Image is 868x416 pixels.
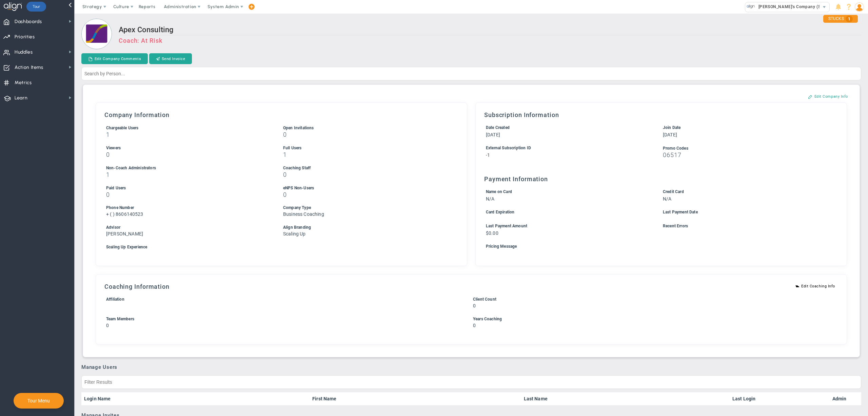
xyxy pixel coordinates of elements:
h3: 0 [283,171,448,178]
img: 48978.Person.photo [855,2,864,12]
button: Edit Company Info [801,91,855,102]
span: 0 [106,323,109,328]
span: Strategy [82,4,102,9]
span: Dashboards [15,15,42,29]
span: 8606140523 [116,211,143,217]
span: [PERSON_NAME]'s Company (Sandbox) [755,2,837,11]
h3: 0 [106,151,271,158]
button: Edit Coaching Info [788,281,842,291]
h3: 1 [283,151,448,158]
a: First Name [312,396,518,401]
div: Pricing Message [486,243,827,250]
h3: 0 [106,191,271,198]
span: -1 [486,152,490,158]
span: + [106,211,109,217]
a: Last Name [524,396,727,401]
span: Non-Coach Administrators [106,166,156,170]
div: Phone Number [106,205,271,211]
span: N/A [663,196,671,202]
input: Search by Person... [81,67,861,80]
div: Join Date [663,125,827,131]
img: 33318.Company.photo [747,2,755,11]
span: 0 [473,323,476,328]
div: Team Members [106,316,460,322]
button: Edit Company Comments [81,53,148,64]
span: ) [113,211,115,217]
div: Affiliation [106,296,460,303]
span: Administration [164,4,196,9]
span: Learn [15,91,27,105]
span: Huddles [15,45,33,59]
span: Full Users [283,146,302,150]
span: 0 [473,303,476,308]
span: [PERSON_NAME] [106,231,143,237]
h3: Coaching Information [104,283,838,290]
h3: 1 [106,131,271,138]
span: Open Invitations [283,126,314,130]
span: Coaching Staff [283,166,311,170]
h3: Manage Users [81,364,861,370]
div: STUCKS [823,15,858,23]
span: Chargeable Users [106,126,139,130]
span: Viewers [106,146,121,150]
button: Send Invoice [149,53,192,64]
span: Business Coaching [283,211,324,217]
div: Years Coaching [473,316,827,322]
span: [DATE] [486,132,500,137]
span: Action Items [15,60,43,75]
span: eNPS Non-Users [283,186,314,190]
label: Includes Users + Open Invitations, excludes Coaching Staff [106,125,139,130]
button: Tour Menu [25,398,52,404]
div: Last Payment Date [663,209,827,215]
div: Scaling Up Experience [106,244,448,250]
h3: Coach: At Risk [119,37,861,44]
span: 1 [846,16,853,22]
span: System Admin [208,4,239,9]
div: Client Count [473,296,827,303]
span: Scaling Up [283,231,306,237]
h3: Subscription Information [484,111,838,118]
span: 06517 [663,151,682,158]
h3: Payment Information [484,175,838,183]
div: Date Created [486,125,650,131]
div: Name on Card [486,189,650,195]
div: Recent Errors [663,223,827,229]
span: Paid Users [106,186,126,190]
span: Priorities [15,30,35,44]
a: Login Name [84,396,307,401]
div: Last Payment Amount [486,223,650,229]
h3: 1 [106,171,271,178]
span: N/A [486,196,494,202]
div: Company Type [283,205,448,211]
span: Promo Codes [663,146,688,151]
a: Admin [832,396,847,401]
span: Metrics [15,76,32,90]
span: ( [110,211,112,217]
div: Card Expiration [486,209,650,215]
h3: 0 [283,191,448,198]
span: Culture [113,4,129,9]
span: $0.00 [486,230,498,236]
div: Align Branding [283,224,448,231]
h2: Apex Consulting [119,25,861,35]
a: Last Login [732,396,764,401]
div: Advisor [106,224,271,231]
span: select [820,2,829,12]
div: Credit Card [663,189,827,195]
div: External Subscription ID [486,145,650,151]
img: Loading... [81,19,112,49]
h3: 0 [283,131,448,138]
h3: Company Information [104,111,458,118]
span: [DATE] [663,132,677,137]
input: Filter Results [81,375,861,389]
